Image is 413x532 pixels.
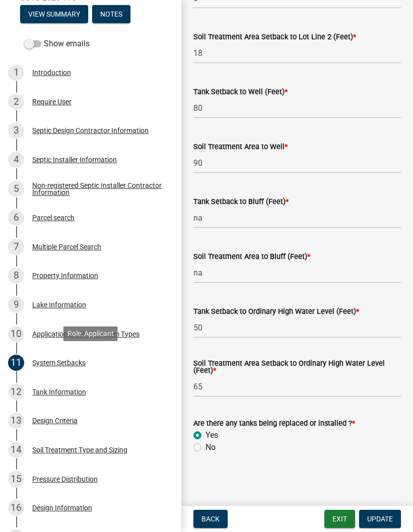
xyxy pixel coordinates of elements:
div: 2 [8,94,24,110]
div: Design Criteria [32,417,78,424]
div: Parcel search [32,214,75,221]
label: Soil Treatment Area to Bluff (Feet) [193,253,310,260]
div: Property Information [32,272,98,279]
label: Show emails [24,38,90,50]
wm-modal-confirm: Notes [92,11,130,19]
div: 6 [8,210,24,226]
div: Role: Applicant [63,326,118,341]
div: Design Information [32,504,92,511]
div: 13 [8,413,24,429]
div: 12 [8,384,24,400]
div: Septic Installer Information [32,156,117,163]
div: 11 [8,355,24,371]
div: Introduction [32,69,71,76]
label: No [205,441,216,453]
div: 15 [8,471,24,487]
wm-modal-confirm: Summary [20,11,88,19]
div: 8 [8,268,24,284]
div: Soil Treatment Type and Sizing [32,446,127,453]
button: Back [193,510,228,528]
div: Multiple Parcel Search [32,243,101,250]
span: Back [201,515,220,523]
label: Tank Setback to Bluff (Feet) [193,198,289,206]
div: 1 [8,64,24,81]
div: 10 [8,326,24,342]
button: Exit [324,510,355,528]
label: Soil Treatment Area Setback to Lot Line 2 (Feet) [193,34,356,41]
label: Are there any tanks being replaced or installed ? [193,420,355,427]
div: 5 [8,181,24,197]
div: 7 [8,239,24,255]
div: Septic Design Contractor Information [32,127,149,134]
label: Tank Setback to Well (Feet) [193,89,288,96]
span: Update [367,515,393,523]
label: Yes [205,429,218,441]
div: 3 [8,122,24,139]
div: Tank Information [32,388,86,395]
label: Tank Setback to Ordinary High Water Level (Feet) [193,308,359,315]
div: 14 [8,442,24,458]
label: Soil Treatment Area Setback to Ordinary High Water Level (Feet) [193,360,401,375]
div: Require User [32,98,72,105]
label: Soil Treatment Area to Well [193,144,288,151]
div: System Setbacks [32,359,86,366]
div: Lake Information [32,301,86,308]
div: Non-registered Septic Installer Contractor Information [32,182,165,196]
div: 16 [8,500,24,516]
div: Pressure Distribution [32,476,98,483]
div: 9 [8,297,24,313]
button: View Summary [20,5,88,23]
button: Update [359,510,401,528]
div: 4 [8,152,24,168]
button: Notes [92,5,130,23]
div: Application & MPCA System Types [32,330,140,338]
